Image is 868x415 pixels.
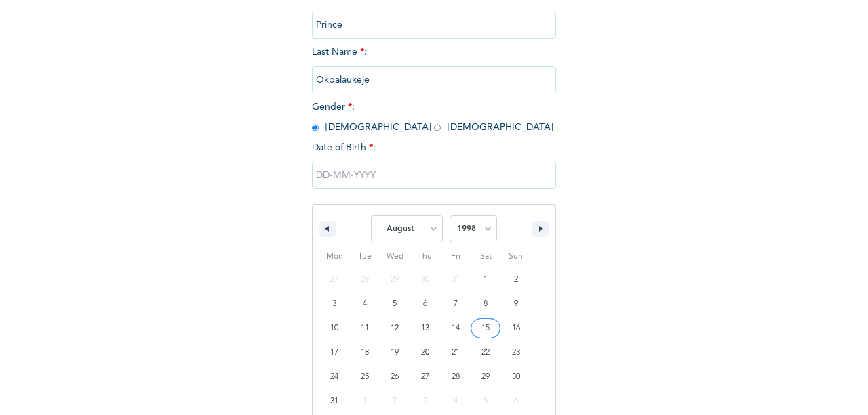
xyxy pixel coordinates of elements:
button: 16 [500,316,531,341]
span: 21 [452,341,460,365]
button: 8 [471,292,501,316]
button: 3 [319,292,350,316]
input: Enter your first name [312,12,556,39]
span: 25 [361,365,369,389]
button: 7 [440,292,471,316]
button: 29 [471,365,501,389]
span: 28 [452,365,460,389]
span: Gender : [DEMOGRAPHIC_DATA] [DEMOGRAPHIC_DATA] [312,102,553,132]
span: 27 [421,365,429,389]
span: Tue [350,246,380,267]
span: 24 [330,365,338,389]
span: 23 [512,341,520,365]
button: 25 [350,365,380,389]
button: 12 [380,316,410,341]
span: 12 [391,316,399,341]
button: 30 [500,365,531,389]
input: DD-MM-YYYY [312,162,556,189]
span: 20 [421,341,429,365]
span: Date of Birth : [312,141,376,155]
span: 29 [481,365,490,389]
button: 1 [471,267,501,292]
button: 23 [500,341,531,365]
span: 14 [452,316,460,341]
span: Sat [471,246,501,267]
span: 15 [481,316,490,341]
span: 4 [363,292,367,316]
span: Fri [440,246,471,267]
span: 6 [423,292,427,316]
span: 5 [393,292,397,316]
span: 7 [454,292,458,316]
span: 16 [512,316,520,341]
span: 22 [481,341,490,365]
span: Wed [380,246,410,267]
button: 2 [500,267,531,292]
span: 1 [484,267,488,292]
span: 19 [391,341,399,365]
span: 10 [330,316,338,341]
span: 18 [361,341,369,365]
span: Mon [319,246,350,267]
button: 14 [440,316,471,341]
button: 9 [500,292,531,316]
span: 11 [361,316,369,341]
span: Last Name : [312,47,556,85]
button: 11 [350,316,380,341]
span: Sun [500,246,531,267]
span: 2 [514,267,518,292]
button: 26 [380,365,410,389]
span: 26 [391,365,399,389]
span: 9 [514,292,518,316]
button: 28 [440,365,471,389]
button: 17 [319,341,350,365]
span: 8 [484,292,488,316]
span: 17 [330,341,338,365]
button: 31 [319,389,350,414]
button: 20 [410,341,441,365]
button: 6 [410,292,441,316]
button: 19 [380,341,410,365]
span: Thu [410,246,441,267]
button: 21 [440,341,471,365]
span: 3 [332,292,336,316]
span: 13 [421,316,429,341]
span: 30 [512,365,520,389]
button: 24 [319,365,350,389]
button: 13 [410,316,441,341]
button: 4 [350,292,380,316]
button: 27 [410,365,441,389]
button: 18 [350,341,380,365]
input: Enter your last name [312,66,556,93]
span: 31 [330,389,338,414]
button: 22 [471,341,501,365]
button: 5 [380,292,410,316]
button: 10 [319,316,350,341]
button: 15 [471,316,501,341]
